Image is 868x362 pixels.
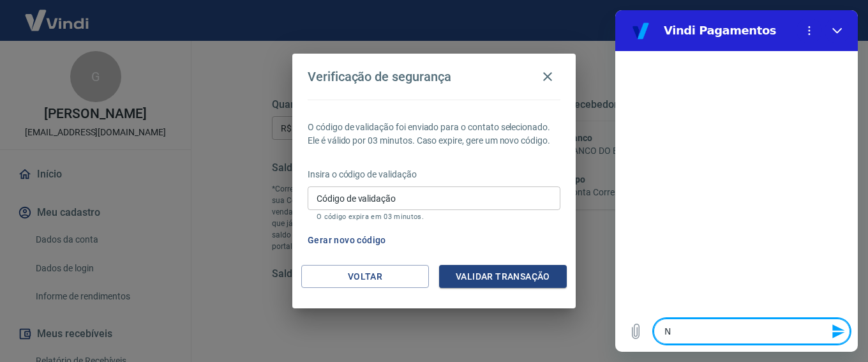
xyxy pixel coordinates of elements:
p: O código expira em 03 minutos. [317,213,551,221]
p: O código de validação foi enviado para o contato selecionado. Ele é válido por 03 minutos. Caso e... [308,121,560,147]
iframe: Janela de mensagens [615,10,858,352]
h4: Verificação de segurança [308,69,451,84]
button: Voltar [301,265,429,289]
p: Insira o código de validação [308,168,560,181]
button: Gerar novo código [303,229,391,252]
button: Validar transação [439,265,567,289]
